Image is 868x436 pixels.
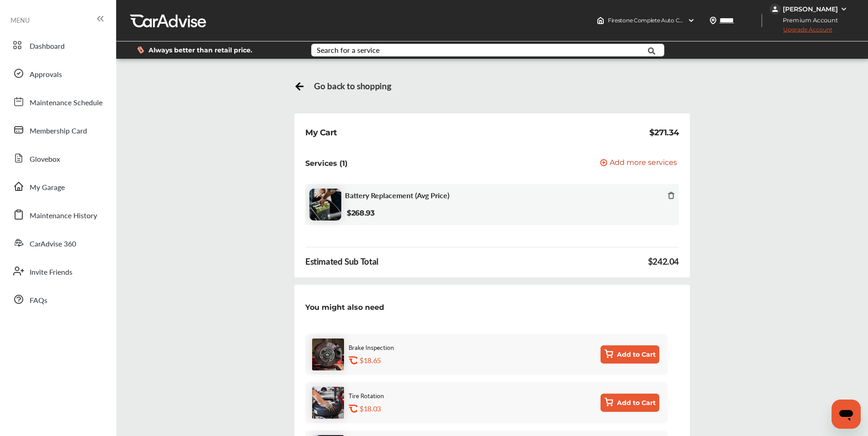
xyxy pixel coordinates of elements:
[840,5,847,13] img: WGsFRI8htEPBVLJbROoPRyZpYNWhNONpIPPETTm6eUC0GeLEiAAAAAElFTkSuQmCC
[600,159,677,168] button: Add more services
[688,17,695,24] img: header-down-arrow.9dd2ce7d.svg
[349,390,384,400] div: Tire Rotation
[30,97,103,109] span: Maintenance Schedule
[360,356,444,364] div: $18.65
[600,159,679,168] a: Add more services
[30,210,97,222] span: Maintenance History
[8,118,107,142] a: Membership Card
[8,203,107,226] a: Maintenance History
[30,238,76,250] span: CarAdvise 360
[347,209,375,217] b: $268.93
[648,256,679,267] div: $242.04
[149,47,252,53] span: Always better than retail price.
[8,90,107,113] a: Maintenance Schedule
[30,154,60,165] span: Glovebox
[8,231,107,255] a: CarAdvise 360
[8,146,107,170] a: Glovebox
[770,4,781,15] img: jVpblrzwTbfkPYzPPzSLxeg0AAAAASUVORK5CYII=
[30,182,65,194] span: My Garage
[770,26,832,37] span: Upgrade Account
[8,33,107,57] a: Dashboard
[314,81,391,91] span: Go back to shopping
[30,125,87,137] span: Membership Card
[610,159,677,168] span: Add more services
[30,41,65,52] span: Dashboard
[312,387,344,419] img: tire-rotation-thumb.jpg
[309,189,341,221] img: battery-replacement-thumb.jpg
[8,259,107,283] a: Invite Friends
[349,342,394,352] div: Brake Inspection
[608,17,831,24] span: Firestone Complete Auto Care 793863 , [STREET_ADDRESS] TEMECULA , CA 92591-6031
[601,394,659,412] button: Add to Cart
[761,14,762,27] img: header-divider.bc55588e.svg
[305,159,348,168] p: Services (1)
[832,400,861,429] iframe: Button to launch messaging window
[312,339,344,370] img: brake-inspection-thumb.jpg
[8,287,107,311] a: FAQs
[30,267,72,278] span: Invite Friends
[8,62,107,85] a: Approvals
[305,303,384,312] p: You might also need
[30,295,47,307] span: FAQs
[10,16,30,24] span: MENU
[137,46,144,54] img: dollor_label_vector.a70140d1.svg
[597,17,604,24] img: header-home-logo.8d720a4f.svg
[345,191,449,200] span: Battery Replacement (Avg Price)
[601,345,659,364] button: Add to Cart
[8,174,107,198] a: My Garage
[305,256,379,267] div: Estimated Sub Total
[770,15,845,25] span: Premium Account
[317,46,380,54] div: Search for a service
[30,69,62,81] span: Approvals
[360,404,444,413] div: $18.03
[783,5,838,13] div: [PERSON_NAME]
[709,17,717,24] img: location_vector.a44bc228.svg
